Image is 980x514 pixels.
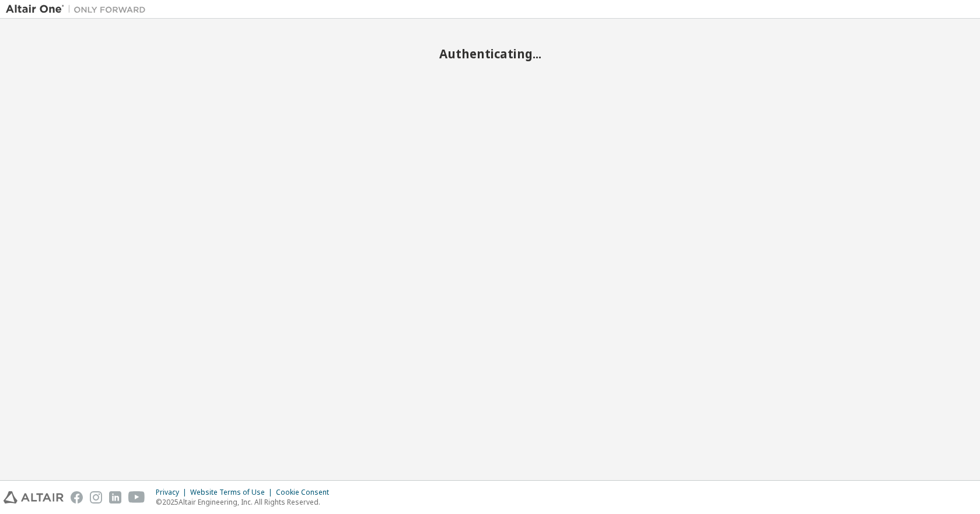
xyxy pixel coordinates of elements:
[6,46,974,61] h2: Authenticating...
[6,4,152,15] img: Altair One
[3,491,64,503] img: altair_logo.svg
[90,491,102,503] img: instagram.svg
[128,491,145,503] img: youtube.svg
[156,488,190,497] div: Privacy
[71,491,83,503] img: facebook.svg
[156,497,336,507] p: © 2025 Altair Engineering, Inc. All Rights Reserved.
[109,491,121,503] img: linkedin.svg
[276,488,336,497] div: Cookie Consent
[190,488,276,497] div: Website Terms of Use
